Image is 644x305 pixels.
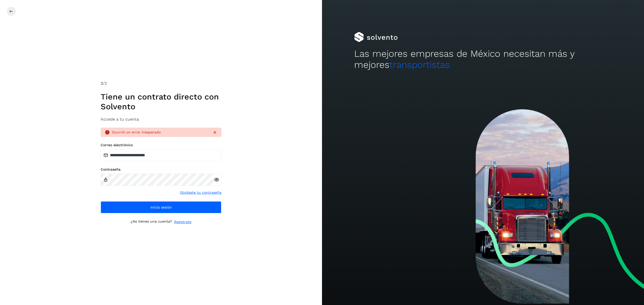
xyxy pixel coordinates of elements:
[101,201,221,213] button: Inicia sesión
[101,117,221,122] h3: Accede a tu cuenta
[180,190,221,195] a: Olvidaste tu contraseña
[150,206,172,209] span: Inicia sesión
[101,80,221,86] div: /2
[101,167,221,172] label: Contraseña
[101,81,103,86] span: 2
[112,130,208,135] div: Ocurrió un error inesperado
[354,48,612,71] h2: Las mejores empresas de México necesitan más y mejores
[131,219,172,225] p: ¿No tienes una cuenta?
[174,219,191,225] a: Regístrate
[101,143,221,147] label: Correo electrónico
[389,59,450,70] span: transportistas
[101,92,221,111] h1: Tiene un contrato directo con Solvento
